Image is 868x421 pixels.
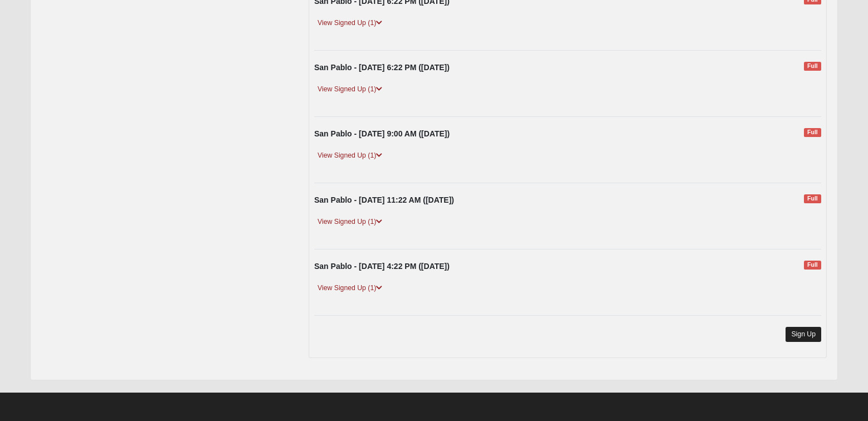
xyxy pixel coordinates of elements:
a: View Signed Up (1) [314,216,386,228]
strong: San Pablo - [DATE] 6:22 PM ([DATE]) [314,63,450,72]
a: Sign Up [786,327,821,342]
span: Full [804,128,821,137]
a: View Signed Up (1) [314,17,386,29]
a: View Signed Up (1) [314,84,386,95]
span: Full [804,261,821,270]
a: View Signed Up (1) [314,150,386,161]
strong: San Pablo - [DATE] 11:22 AM ([DATE]) [314,195,454,204]
strong: San Pablo - [DATE] 4:22 PM ([DATE]) [314,262,450,271]
a: View Signed Up (1) [314,282,386,294]
span: Full [804,194,821,203]
strong: San Pablo - [DATE] 9:00 AM ([DATE]) [314,129,450,138]
span: Full [804,62,821,71]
